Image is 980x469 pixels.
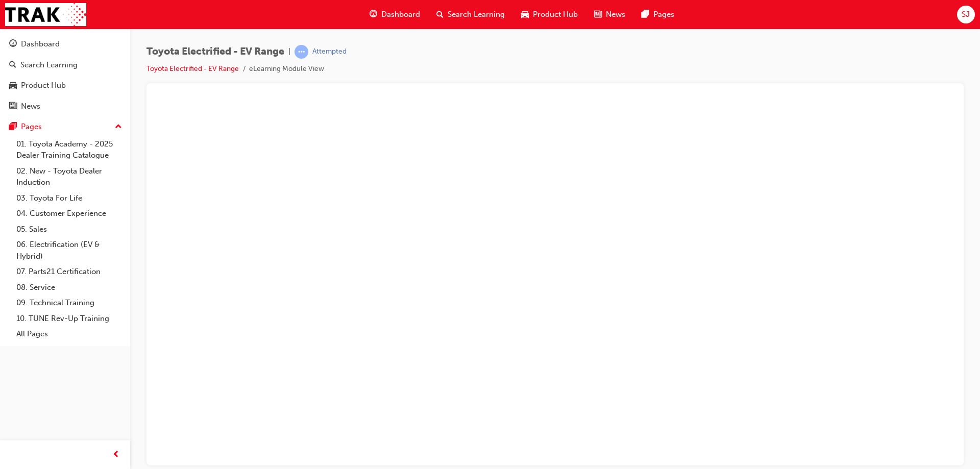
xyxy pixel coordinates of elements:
[633,4,682,25] a: pages-iconPages
[9,102,17,111] span: news-icon
[9,61,16,70] span: search-icon
[9,40,17,49] span: guage-icon
[21,121,42,133] div: Pages
[521,8,529,21] span: car-icon
[112,449,120,461] span: prev-icon
[436,8,444,21] span: search-icon
[370,8,377,21] span: guage-icon
[12,280,126,295] a: 08. Service
[295,45,308,59] span: learningRecordVerb_ATTEMPT-icon
[962,9,970,20] span: SJ
[288,46,290,58] span: |
[12,206,126,221] a: 04. Customer Experience
[12,136,126,163] a: 01. Toyota Academy - 2025 Dealer Training Catalogue
[146,64,239,73] a: Toyota Electrified - EV Range
[448,9,505,20] span: Search Learning
[957,6,975,23] button: SJ
[12,326,126,342] a: All Pages
[4,117,126,136] button: Pages
[533,9,578,20] span: Product Hub
[12,190,126,206] a: 03. Toyota For Life
[12,221,126,237] a: 05. Sales
[20,59,78,71] div: Search Learning
[21,101,40,112] div: News
[586,4,633,25] a: news-iconNews
[653,9,674,20] span: Pages
[5,3,86,26] img: Trak
[12,163,126,190] a: 02. New - Toyota Dealer Induction
[4,56,126,75] a: Search Learning
[513,4,586,25] a: car-iconProduct Hub
[594,8,602,21] span: news-icon
[428,4,513,25] a: search-iconSearch Learning
[642,8,649,21] span: pages-icon
[21,80,66,91] div: Product Hub
[9,81,17,90] span: car-icon
[12,264,126,280] a: 07. Parts21 Certification
[361,4,428,25] a: guage-iconDashboard
[312,47,347,57] div: Attempted
[9,122,17,132] span: pages-icon
[146,46,284,58] span: Toyota Electrified - EV Range
[249,63,324,75] li: eLearning Module View
[12,311,126,327] a: 10. TUNE Rev-Up Training
[4,97,126,116] a: News
[21,38,60,50] div: Dashboard
[12,237,126,264] a: 06. Electrification (EV & Hybrid)
[606,9,625,20] span: News
[115,120,122,134] span: up-icon
[4,35,126,54] a: Dashboard
[4,33,126,117] button: DashboardSearch LearningProduct HubNews
[4,76,126,95] a: Product Hub
[381,9,420,20] span: Dashboard
[12,295,126,311] a: 09. Technical Training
